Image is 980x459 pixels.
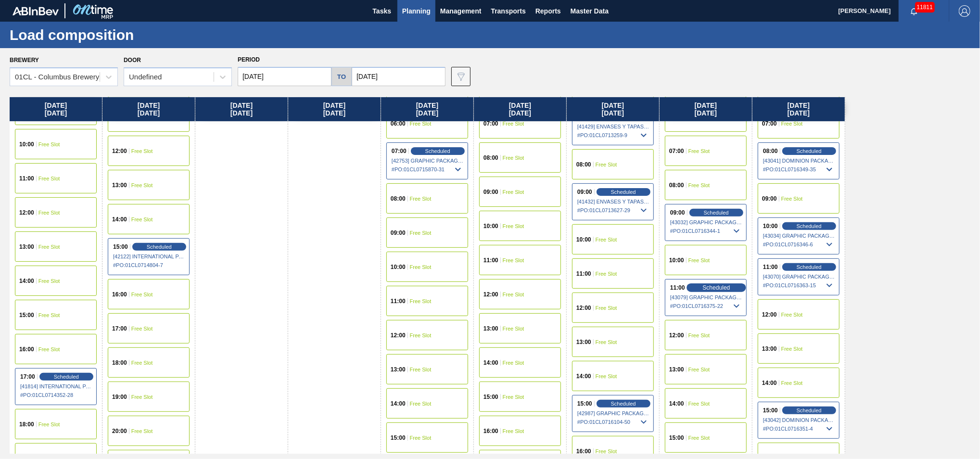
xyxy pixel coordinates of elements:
[670,210,685,216] span: 09:00
[763,239,835,250] span: # PO : 01CL0716346-6
[503,394,524,400] span: Free Slot
[503,189,524,195] span: Free Slot
[763,408,778,413] span: 15:00
[195,97,288,121] div: [DATE] [DATE]
[915,2,935,13] span: 11811
[688,367,710,372] span: Free Slot
[596,162,617,167] span: Free Slot
[38,141,60,147] span: Free Slot
[113,259,185,271] span: # PO : 01CL0714804-7
[484,121,498,127] span: 07:00
[410,367,432,372] span: Free Slot
[392,164,464,175] span: # PO : 01CL0715870-31
[391,196,406,202] span: 08:00
[576,162,591,167] span: 08:00
[238,56,260,63] span: Period
[38,346,60,352] span: Free Slot
[535,5,561,17] span: Reports
[669,257,684,263] span: 10:00
[38,210,60,216] span: Free Slot
[670,294,742,300] span: [43079] GRAPHIC PACKAGING INTERNATIONA - 0008221069
[797,148,822,154] span: Scheduled
[503,121,524,127] span: Free Slot
[20,383,92,389] span: [41814] INTERNATIONAL PAPER COMPANY - 0008221785
[702,284,730,291] span: Scheduled
[596,237,617,242] span: Free Slot
[669,148,684,154] span: 07:00
[131,292,153,297] span: Free Slot
[763,280,835,291] span: # PO : 01CL0716363-15
[576,237,591,242] span: 10:00
[391,332,406,338] span: 12:00
[484,326,498,331] span: 13:00
[391,264,406,270] span: 10:00
[596,271,617,277] span: Free Slot
[959,5,970,17] img: Logout
[503,326,524,331] span: Free Slot
[576,373,591,379] span: 14:00
[762,196,777,202] span: 09:00
[762,346,777,352] span: 13:00
[410,230,432,236] span: Free Slot
[484,292,498,297] span: 12:00
[762,312,777,318] span: 12:00
[38,176,60,181] span: Free Slot
[19,346,34,352] span: 16:00
[688,148,710,154] span: Free Slot
[455,71,467,82] img: icon-filter-gray
[567,97,659,121] div: [DATE] [DATE]
[576,271,591,277] span: 11:00
[781,121,803,127] span: Free Slot
[503,428,524,434] span: Free Slot
[112,182,127,188] span: 13:00
[781,380,803,386] span: Free Slot
[20,374,35,380] span: 17:00
[763,158,835,164] span: [43041] DOMINION PACKAGING, INC. - 0008325026
[19,244,34,250] span: 13:00
[391,230,406,236] span: 09:00
[102,97,195,121] div: [DATE] [DATE]
[577,189,592,195] span: 09:00
[797,223,822,229] span: Scheduled
[503,155,524,161] span: Free Slot
[484,155,498,161] span: 08:00
[410,121,432,127] span: Free Slot
[38,278,60,284] span: Free Slot
[571,5,609,17] span: Master Data
[391,367,406,372] span: 13:00
[484,394,498,400] span: 15:00
[402,5,431,17] span: Planning
[688,435,710,441] span: Free Slot
[381,97,473,121] div: [DATE] [DATE]
[669,367,684,372] span: 13:00
[19,278,34,284] span: 14:00
[410,264,432,270] span: Free Slot
[596,448,617,454] span: Free Slot
[899,4,929,18] button: Notifications
[669,401,684,407] span: 14:00
[124,57,141,64] label: Door
[371,5,393,17] span: Tasks
[112,428,127,434] span: 20:00
[38,244,60,250] span: Free Slot
[596,305,617,311] span: Free Slot
[38,421,60,427] span: Free Slot
[112,394,127,400] span: 19:00
[503,360,524,366] span: Free Slot
[410,196,432,202] span: Free Slot
[577,124,649,129] span: [41429] ENVASES Y TAPAS MODELO S A DE - 0008257397
[781,312,803,318] span: Free Slot
[797,264,822,270] span: Scheduled
[19,176,34,181] span: 11:00
[577,401,592,407] span: 15:00
[131,217,153,222] span: Free Slot
[484,223,498,229] span: 10:00
[763,274,835,280] span: [43070] GRAPHIC PACKAGING INTERNATIONA - 0008221069
[131,148,153,154] span: Free Slot
[131,428,153,434] span: Free Slot
[763,148,778,154] span: 08:00
[451,67,471,86] button: icon-filter-gray
[577,410,649,416] span: [42987] GRAPHIC PACKAGING INTERNATIONA - 0008221069
[763,423,835,434] span: # PO : 01CL0716351-4
[112,217,127,222] span: 14:00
